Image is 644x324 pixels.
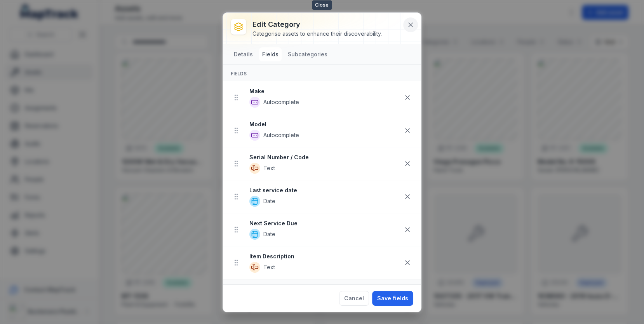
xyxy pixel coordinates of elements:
div: Categorise assets to enhance their discoverability. [252,30,382,38]
span: Fields [231,71,247,77]
span: Text [263,164,275,172]
h3: Edit category [252,19,382,30]
strong: Model [249,120,400,128]
button: Cancel [339,291,369,306]
button: Details [231,47,256,61]
button: Save fields [372,291,413,306]
button: Fields [259,47,282,61]
span: Date [263,197,275,205]
strong: Next Service Due [249,219,400,227]
span: Autocomplete [263,131,299,139]
strong: Serial Number / Code [249,153,400,161]
span: Close [312,0,332,10]
span: Date [263,230,275,238]
button: Subcategories [285,47,331,61]
strong: Item Description [249,253,400,260]
strong: Last service date [249,186,400,194]
span: Autocomplete [263,98,299,106]
span: Text [263,263,275,271]
strong: Make [249,87,400,95]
